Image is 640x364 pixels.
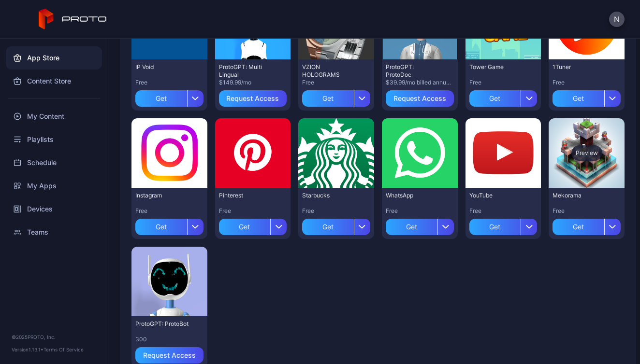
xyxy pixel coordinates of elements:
button: Request Access [219,90,287,107]
button: Get [553,86,621,107]
div: Free [135,207,204,215]
div: ProtoGPT: Multi Lingual [219,63,272,79]
div: Get [135,90,187,107]
div: Free [469,79,538,86]
a: Teams [6,221,102,244]
div: Pinterest [219,192,272,199]
div: ProtoGPT: ProtoDoc [386,63,439,79]
button: Get [386,215,454,235]
div: 1Tuner [553,63,606,71]
div: IP Void [135,63,189,71]
div: Get [219,219,271,235]
div: Free [553,79,621,86]
a: App Store [6,46,102,70]
div: Preview [571,145,602,161]
div: Free [135,79,204,86]
div: Get [302,90,354,107]
div: YouTube [469,192,523,199]
div: Tower Game [469,63,523,71]
button: Request Access [135,347,204,364]
div: 300 [135,336,204,343]
div: Get [469,219,521,235]
div: © 2025 PROTO, Inc. [12,333,96,341]
div: Instagram [135,192,189,199]
div: Request Access [393,95,446,102]
button: Get [219,215,287,235]
div: Get [135,219,187,235]
a: Playlists [6,128,102,151]
button: Get [553,215,621,235]
button: Get [302,215,370,235]
button: Request Access [386,90,454,107]
div: Mekorama [553,192,606,199]
div: $149.99/mo [219,79,287,86]
a: Content Store [6,70,102,93]
div: Starbucks [302,192,355,199]
button: Get [469,86,538,107]
span: Version 1.13.1 • [12,347,44,352]
div: Free [302,207,370,215]
button: Get [135,215,204,235]
div: ProtoGPT: ProtoBot [135,320,189,328]
div: VZION HOLOGRAMS [302,63,355,79]
div: Get [553,90,604,107]
div: Free [302,79,370,86]
div: Free [219,207,287,215]
a: Terms Of Service [44,347,84,352]
div: Get [469,90,521,107]
button: Get [469,215,538,235]
div: Get [302,219,354,235]
div: Request Access [226,95,279,102]
a: Schedule [6,151,102,174]
button: N [609,12,625,27]
div: $39.99/mo billed annually [386,79,454,86]
a: My Apps [6,174,102,197]
a: My Content [6,105,102,128]
button: Get [302,86,370,107]
div: WhatsApp [386,192,439,199]
div: Free [553,207,621,215]
button: Get [135,86,204,107]
div: Free [386,207,454,215]
a: Devices [6,197,102,221]
div: Request Access [143,351,196,359]
div: Get [553,219,604,235]
div: Free [469,207,538,215]
div: Get [386,219,437,235]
